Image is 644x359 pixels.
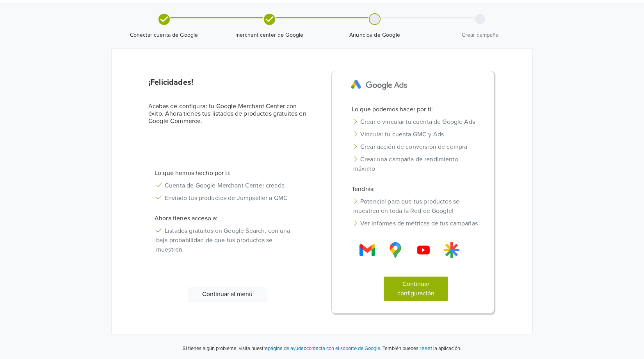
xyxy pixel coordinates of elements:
[345,128,486,141] li: Vincular tu cuenta GMC y Ads
[220,31,319,39] span: merchant center de Google
[345,184,486,194] p: Tendrás:
[148,192,307,204] li: Enviado tus productos de Jumpseller a GMC
[345,116,486,128] li: Crear o vincular tu cuenta de Google Ads
[431,31,530,39] span: Crear campaña
[384,277,448,301] button: Continuar configuración
[148,168,307,178] p: Lo que hemos hecho por ti:
[148,103,307,125] h6: Acabas de configurar tu Google Merchant Center con éxito. Ahora tienes tus listados de productos ...
[381,344,461,353] p: También puedes la aplicación.
[345,153,486,175] li: Crear una campaña de rendimiento máximo
[268,345,304,352] a: página de ayuda
[444,242,459,258] img: Gmail Logo
[183,345,381,353] p: Si tienes algún problema, visita nuestra o .
[306,345,380,352] a: contacta con el soporte de Google
[325,31,424,39] span: Anuncios de Google
[345,141,486,153] li: Crear acción de conversión de compra
[114,31,213,39] span: Conectar cuenta de Google
[359,242,375,258] img: Gmail Logo
[148,179,307,192] li: Cuenta de Google Merchant Center creada
[420,344,432,353] button: reset
[345,74,413,95] img: Google Ads Logo
[388,242,403,258] img: Gmail Logo
[148,78,307,87] h5: ¡Felicidades!
[188,287,267,302] button: Continuar al menú
[416,242,431,258] img: Gmail Logo
[345,195,486,217] li: Potencial para que tus productos se muestren en toda la Red de Google!
[148,225,307,256] li: Listados gratuitos en Google Search, con una baja probabilidad de que tus productos se muestren.
[148,214,307,223] p: Ahora tienes acceso a:
[345,105,486,114] p: Lo que podemos hacer por ti:
[345,217,486,230] li: Ver informes de métricas de tus campañas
